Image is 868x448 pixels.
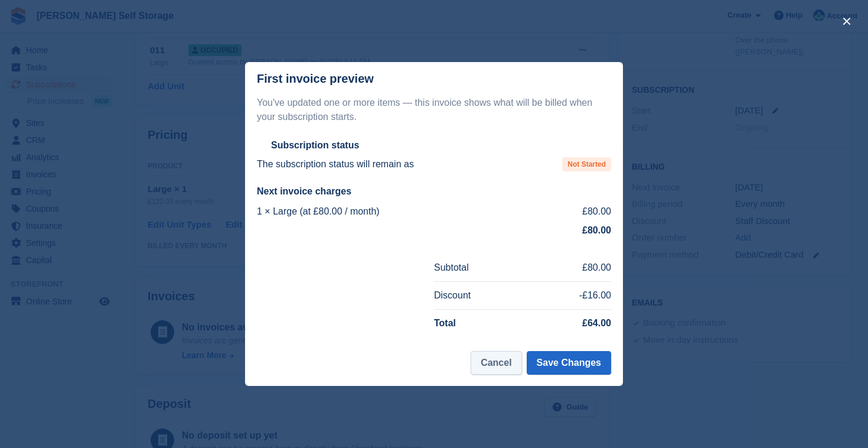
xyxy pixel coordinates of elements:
td: -£16.00 [528,282,611,310]
p: The subscription status will remain as [257,157,414,171]
button: Cancel [471,351,521,375]
td: Discount [434,282,528,310]
p: First invoice preview [257,72,374,86]
td: £80.00 [528,254,611,281]
strong: Total [434,318,456,328]
strong: £64.00 [582,318,611,328]
h2: Subscription status [271,139,359,151]
span: Not Started [562,157,611,171]
td: £80.00 [544,202,611,221]
p: You've updated one or more items — this invoice shows what will be billed when your subscription ... [257,96,611,124]
h2: Next invoice charges [257,186,611,197]
button: close [837,12,856,31]
td: Subtotal [434,254,528,281]
td: 1 × Large (at £80.00 / month) [257,202,544,221]
button: Save Changes [527,351,611,375]
strong: £80.00 [582,225,611,235]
